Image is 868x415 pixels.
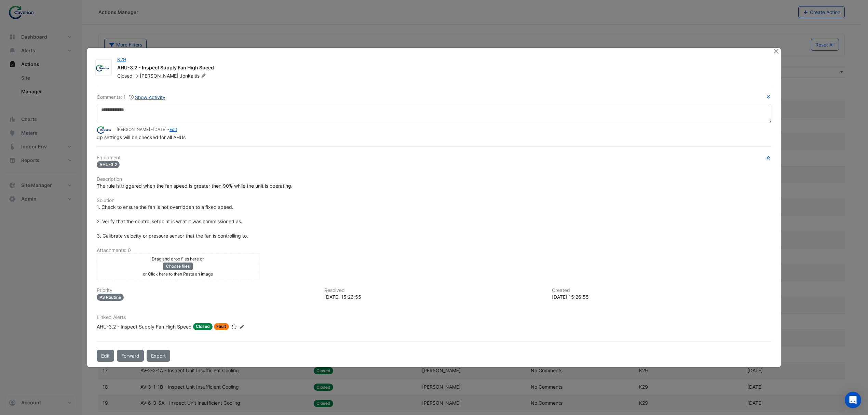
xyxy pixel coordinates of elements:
h6: Created [552,287,771,293]
div: Open Intercom Messenger [845,392,861,408]
a: Export [147,350,170,362]
div: Comments: 1 [97,93,166,101]
a: K29 [117,56,126,62]
div: [DATE] 15:26:55 [324,293,544,300]
span: dp settings will be checked for all AHUs [97,134,186,140]
h6: Description [97,176,771,182]
span: Closed [193,323,213,330]
h6: Solution [97,198,771,203]
small: Drag and drop files here or [152,256,204,262]
small: [PERSON_NAME] - - [117,126,177,133]
h6: Linked Alerts [97,314,771,320]
fa-icon: Edit Linked Alerts [239,324,244,330]
button: Show Activity [128,93,166,101]
button: Forward [117,350,144,362]
h6: Resolved [324,287,544,293]
button: Close [772,48,779,55]
span: The rule is triggered when the fan speed is greater then 90% while the unit is operating. [97,183,293,189]
span: 2025-08-08 15:26:56 [153,127,166,132]
span: Closed [117,73,133,79]
img: Caverion [96,65,111,71]
div: [DATE] 15:26:55 [552,293,771,300]
div: AHU-3.2 - Inspect Supply Fan High Speed [117,64,764,72]
span: 1. Check to ensure the fan is not overridden to a fixed speed. 2. Verify that the control setpoin... [97,204,248,239]
img: Caverion [97,126,114,134]
span: Fault [214,323,229,330]
button: Edit [97,350,114,362]
span: AHU-3.2 [97,161,120,168]
button: Choose files [163,263,193,270]
small: or Click here to then Paste an image [143,271,213,277]
h6: Equipment [97,155,771,161]
a: Edit [169,127,177,132]
h6: Attachments: 0 [97,247,771,253]
div: P3 Routine [97,294,124,301]
span: [PERSON_NAME] [140,73,178,79]
h6: Priority [97,287,316,293]
span: Jonkaitis [180,72,207,79]
div: AHU-3.2 - Inspect Supply Fan High Speed [97,323,192,330]
span: -> [134,73,138,79]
